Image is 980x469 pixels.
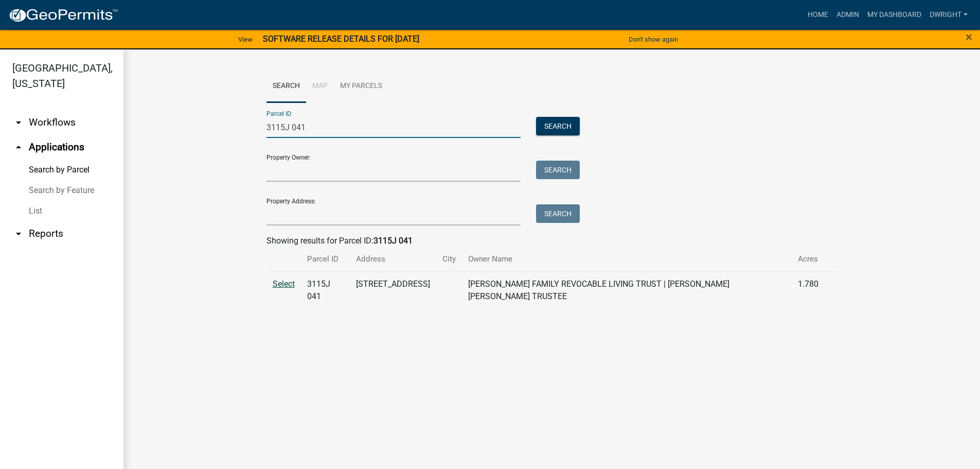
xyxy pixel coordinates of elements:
td: [PERSON_NAME] FAMILY REVOCABLE LIVING TRUST | [PERSON_NAME] [PERSON_NAME] TRUSTEE [462,271,792,309]
a: Home [804,5,832,25]
th: Acres [792,247,825,271]
th: Owner Name [462,247,792,271]
strong: 3115J 041 [373,236,413,246]
a: Admin [832,5,863,25]
button: Don't show again [625,31,682,48]
a: View [234,31,257,48]
a: Dwright [925,5,972,25]
i: arrow_drop_down [12,116,25,129]
th: Parcel ID [301,247,350,271]
span: × [966,30,972,44]
button: Close [966,31,972,43]
a: Select [273,279,295,289]
button: Search [536,117,580,135]
th: Address [350,247,436,271]
a: My Parcels [334,70,388,103]
a: My Dashboard [863,5,925,25]
button: Search [536,204,580,223]
strong: SOFTWARE RELEASE DETAILS FOR [DATE] [263,34,419,44]
td: 1.780 [792,271,825,309]
a: Search [266,70,306,103]
td: 3115J 041 [301,271,350,309]
i: arrow_drop_up [12,141,25,153]
button: Search [536,161,580,179]
i: arrow_drop_down [12,228,25,240]
div: Showing results for Parcel ID: [266,235,838,247]
th: City [436,247,462,271]
td: [STREET_ADDRESS] [350,271,436,309]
